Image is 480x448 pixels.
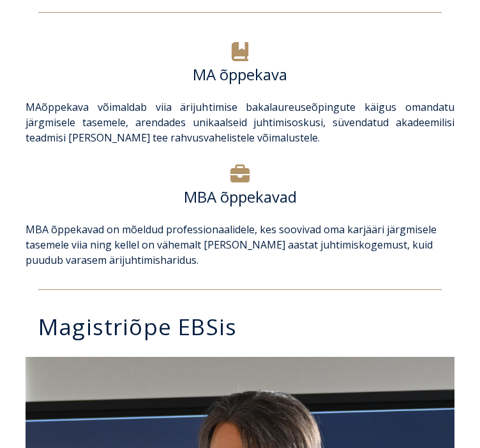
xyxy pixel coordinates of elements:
[26,187,454,206] h6: MBA õppekavad
[26,222,49,236] a: MBA
[26,100,41,114] a: MA
[26,65,454,84] h6: MA õppekava
[26,100,454,145] span: õppekava võimaldab viia ärijuhtimise bakalaureuseõpingute käigus omandatu järgmisele tasemele, ar...
[26,222,454,268] p: õppekavad on mõeldud professionaalidele, kes soovivad oma karjääri järgmisele tasemele viia ning ...
[38,315,467,338] h3: Magistriõpe EBSis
